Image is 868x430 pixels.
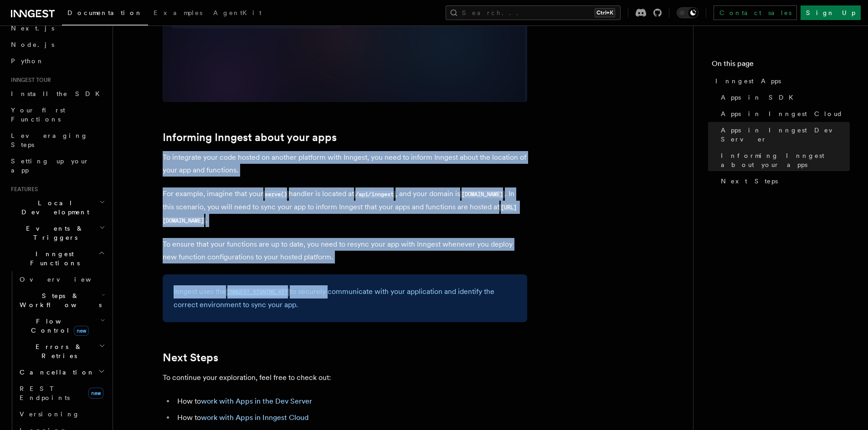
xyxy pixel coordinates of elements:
a: Install the SDK [7,86,107,102]
a: Sign Up [801,5,861,20]
span: Your first Functions [11,106,65,123]
span: Inngest tour [7,76,51,84]
a: Your first Functions [7,102,107,127]
span: new [74,326,89,336]
code: /api/inngest [354,191,395,198]
p: Inngest uses the to securely communicate with your application and identify the correct environme... [174,285,516,311]
button: Steps & Workflows [16,288,107,313]
button: Inngest Functions [7,246,107,271]
span: Setting up your app [11,157,89,174]
kbd: Ctrl+K [595,8,615,17]
button: Flow Controlnew [16,313,107,339]
a: Next Steps [717,173,850,189]
span: Inngest Functions [7,249,98,268]
span: Examples [154,9,202,16]
span: Versioning [20,410,80,418]
code: [DOMAIN_NAME] [460,191,505,198]
span: Documentation [67,9,143,16]
code: INNGEST_SIGNING_KEY [226,288,290,296]
li: How to [175,411,527,424]
li: How to [175,395,527,408]
a: Overview [16,271,107,288]
a: Documentation [62,3,148,25]
span: REST Endpoints [20,385,70,401]
a: Leveraging Steps [7,127,107,153]
span: Node.js [11,41,54,48]
p: To ensure that your functions are up to date, you need to resync your app with Inngest whenever y... [163,238,527,263]
a: Informing Inngest about your apps [163,131,337,144]
a: Inngest Apps [712,73,850,89]
span: Features [7,186,38,193]
a: REST Endpointsnew [16,380,107,406]
span: Cancellation [16,368,95,377]
a: work with Apps in Inngest Cloud [201,413,308,422]
p: To integrate your code hosted on another platform with Inngest, you need to inform Inngest about ... [163,151,527,177]
span: Apps in SDK [721,93,799,102]
span: Python [11,57,44,65]
a: INNGEST_SIGNING_KEY [226,287,290,296]
a: Contact sales [714,5,797,20]
p: To continue your exploration, feel free to check out: [163,371,527,384]
a: Node.js [7,36,107,53]
code: [URL][DOMAIN_NAME] [163,204,517,225]
a: Setting up your app [7,153,107,178]
span: Next.js [11,25,54,32]
span: Inngest Apps [715,76,781,86]
span: Apps in Inngest Dev Server [721,126,850,144]
span: Leveraging Steps [11,132,88,148]
a: Informing Inngest about your apps [717,147,850,173]
a: Apps in Inngest Dev Server [717,122,850,147]
span: Events & Triggers [7,224,99,242]
button: Local Development [7,195,107,220]
h4: On this page [712,58,850,73]
span: Install the SDK [11,90,105,97]
span: Apps in Inngest Cloud [721,109,843,118]
a: Next Steps [163,351,218,364]
span: Next Steps [721,177,778,186]
span: new [88,388,103,399]
span: Local Development [7,198,99,217]
a: Apps in Inngest Cloud [717,106,850,122]
a: Examples [148,3,208,25]
span: Errors & Retries [16,342,99,360]
button: Cancellation [16,364,107,380]
button: Toggle dark mode [677,7,699,18]
span: Steps & Workflows [16,291,102,309]
a: Python [7,53,107,69]
span: Overview [20,276,113,283]
span: Informing Inngest about your apps [721,151,850,169]
button: Events & Triggers [7,220,107,246]
button: Errors & Retries [16,339,107,364]
a: work with Apps in the Dev Server [201,397,312,405]
a: Apps in SDK [717,89,850,106]
a: Next.js [7,20,107,36]
span: Flow Control [16,317,100,335]
a: Versioning [16,406,107,422]
code: serve() [263,191,289,198]
span: AgentKit [213,9,262,16]
a: AgentKit [208,3,267,25]
p: For example, imagine that your handler is located at , and your domain is . In this scenario, you... [163,187,527,227]
button: Search...Ctrl+K [446,5,621,20]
